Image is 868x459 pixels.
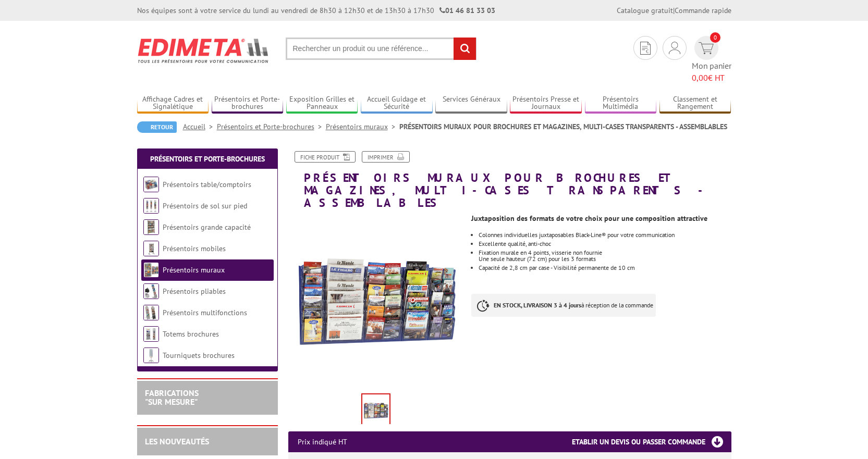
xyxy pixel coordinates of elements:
a: Présentoirs de sol sur pied [163,201,247,210]
a: Présentoirs et Porte-brochures [217,122,326,131]
img: Présentoirs pliables [143,283,159,299]
span: € HT [692,72,731,84]
img: Présentoirs de sol sur pied [143,198,159,214]
a: devis rapide 0 Mon panier 0,00€ HT [692,36,731,84]
a: Retour [137,121,177,133]
strong: EN STOCK, LIVRAISON 3 à 4 jours [494,301,581,309]
a: Présentoirs et Porte-brochures [150,154,265,164]
strong: Juxtaposition des formats de votre choix pour une composition attractive [471,214,707,223]
a: FABRICATIONS"Sur Mesure" [145,388,199,407]
h1: PRÉSENTOIRS MURAUX POUR BROCHURES ET MAGAZINES, MULTI-CASES TRANSPARENTS - ASSEMBLABLES [280,151,739,209]
img: devis rapide [699,42,714,54]
img: Totems brochures [143,326,159,342]
a: Accueil [183,122,217,131]
a: Accueil Guidage et Sécurité [361,95,433,112]
p: Prix indiqué HT [298,431,347,452]
a: Présentoirs mobiles [163,244,226,253]
input: Rechercher un produit ou une référence... [286,38,476,60]
a: Présentoirs muraux [326,122,399,131]
a: Totems brochures [163,329,219,339]
a: Tourniquets brochures [163,351,235,360]
img: presentoirs_muraux_410526_1.jpg [288,214,464,390]
img: presentoirs_muraux_410526_1.jpg [362,394,389,427]
li: Colonnes individuelles juxtaposables Black-Line® pour votre communication [479,232,731,238]
a: LES NOUVEAUTÉS [145,436,209,446]
img: Présentoirs mobiles [143,241,159,256]
a: Affichage Cadres et Signalétique [137,95,209,112]
a: Imprimer [362,151,410,163]
a: Présentoirs grande capacité [163,222,251,232]
li: Capacité de 2,8 cm par case - Visibilité permanente de 10 cm [479,265,731,271]
a: Présentoirs pliables [163,287,226,296]
a: Commande rapide [675,6,731,15]
a: Classement et Rangement [659,95,731,112]
span: 0 [710,32,720,43]
h3: Etablir un devis ou passer commande [572,431,731,452]
a: Services Généraux [435,95,507,112]
div: | [617,5,731,16]
img: Présentoirs table/comptoirs [143,177,159,192]
img: Présentoirs muraux [143,262,159,278]
a: Présentoirs Multimédia [585,95,657,112]
a: Présentoirs et Porte-brochures [212,95,284,112]
span: 0,00 [692,72,708,83]
img: Présentoirs grande capacité [143,219,159,235]
a: Catalogue gratuit [617,6,673,15]
a: Présentoirs table/comptoirs [163,180,251,189]
a: Présentoirs multifonctions [163,308,247,317]
span: Mon panier [692,60,731,84]
div: Nos équipes sont à votre service du lundi au vendredi de 8h30 à 12h30 et de 13h30 à 17h30 [137,5,495,16]
p: à réception de la commande [471,294,656,317]
img: devis rapide [640,42,651,55]
strong: 01 46 81 33 03 [439,6,495,15]
a: Présentoirs Presse et Journaux [510,95,582,112]
a: Exposition Grilles et Panneaux [286,95,358,112]
img: Edimeta [137,31,270,70]
img: Présentoirs multifonctions [143,305,159,320]
a: Fiche produit [295,151,356,163]
li: Fixation murale en 4 points, visserie non fournie Une seule hauteur (72 cm) pour les 3 formats [479,250,731,262]
img: Tourniquets brochures [143,348,159,363]
a: Présentoirs muraux [163,265,225,275]
img: devis rapide [669,42,680,54]
li: PRÉSENTOIRS MURAUX POUR BROCHURES ET MAGAZINES, MULTI-CASES TRANSPARENTS - ASSEMBLABLES [399,121,727,132]
input: rechercher [454,38,476,60]
li: Excellente qualité, anti-choc [479,241,731,247]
